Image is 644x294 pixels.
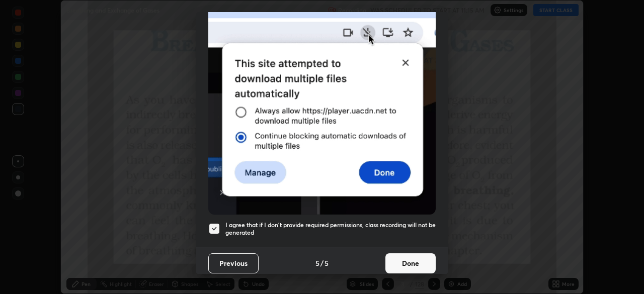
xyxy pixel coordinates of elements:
h4: 5 [315,258,319,268]
h4: / [320,258,324,268]
h5: I agree that if I don't provide required permissions, class recording will not be generated [225,221,436,237]
button: Done [385,253,436,273]
h4: 5 [325,258,329,268]
button: Previous [208,253,259,273]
